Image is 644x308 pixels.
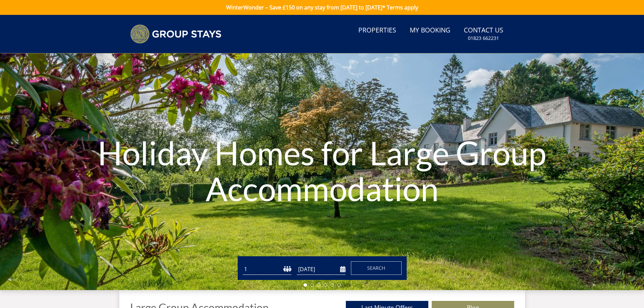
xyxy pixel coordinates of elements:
[407,23,453,38] a: My Booking
[130,24,221,44] img: Group Stays
[351,261,402,275] button: Search
[297,264,345,275] input: Arrival Date
[97,121,548,220] h1: Holiday Homes for Large Group Accommodation
[468,35,499,42] small: 01823 662231
[367,265,385,271] span: Search
[461,23,506,45] a: Contact Us01823 662231
[356,23,399,38] a: Properties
